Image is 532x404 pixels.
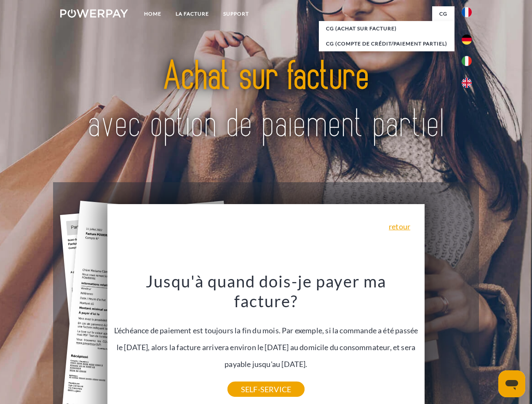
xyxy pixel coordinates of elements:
[319,36,454,51] a: CG (Compte de crédit/paiement partiel)
[498,370,525,397] iframe: Bouton de lancement de la fenêtre de messagerie
[168,6,216,21] a: LA FACTURE
[319,21,454,36] a: CG (achat sur facture)
[227,382,305,397] a: SELF-SERVICE
[137,6,168,21] a: Home
[80,40,452,161] img: title-powerpay_fr.svg
[389,223,410,230] a: retour
[432,6,454,21] a: CG
[60,9,128,18] img: logo-powerpay-white.svg
[112,271,420,311] h3: Jusqu'à quand dois-je payer ma facture?
[462,7,472,17] img: fr
[462,35,472,45] img: de
[462,78,472,88] img: en
[462,56,472,66] img: it
[112,271,420,389] div: L'échéance de paiement est toujours la fin du mois. Par exemple, si la commande a été passée le [...
[216,6,256,21] a: Support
